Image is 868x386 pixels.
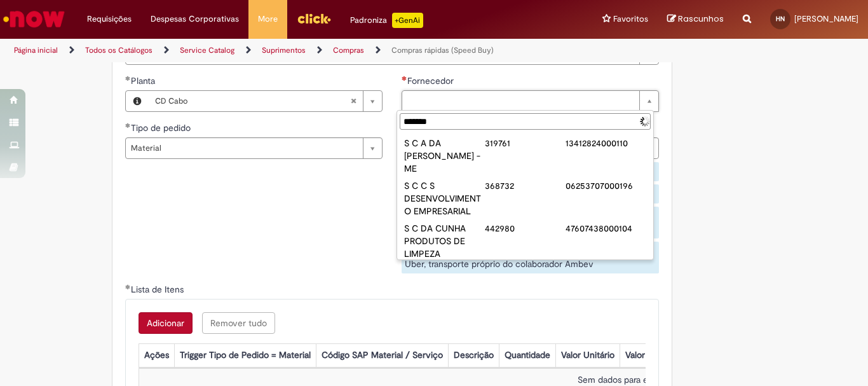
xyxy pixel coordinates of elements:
[485,137,566,149] div: 319761
[404,137,485,175] div: S C A DA [PERSON_NAME] - ME
[397,132,653,259] ul: Fornecedor
[404,222,485,260] div: S C DA CUNHA PRODUTOS DE LIMPEZA
[485,222,566,235] div: 442980
[566,137,646,149] div: 13412824000110
[566,179,646,192] div: 06253707000196
[404,179,485,217] div: S C C S DESENVOLVIMENTO EMPRESARIAL
[566,222,646,235] div: 47607438000104
[485,179,566,192] div: 368732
